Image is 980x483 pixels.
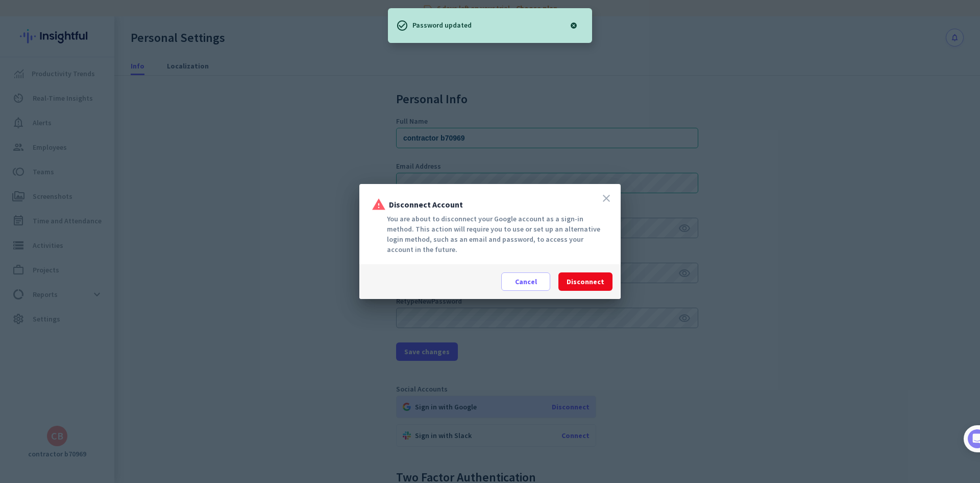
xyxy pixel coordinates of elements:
[600,192,612,204] i: close
[558,272,612,291] button: Disconnect
[412,19,472,30] p: Password updated
[501,272,550,291] button: Cancel
[372,214,608,255] div: You are about to disconnect your Google account as a sign-in method. This action will require you...
[372,197,386,212] i: warning
[389,200,463,209] span: Disconnect Account
[515,277,537,287] span: Cancel
[567,277,604,287] span: Disconnect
